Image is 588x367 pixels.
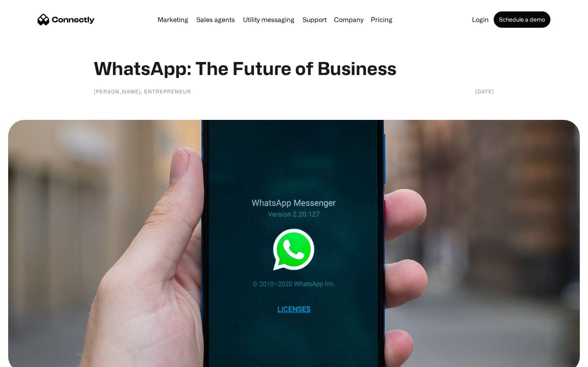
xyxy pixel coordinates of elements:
a: Support [299,16,330,23]
a: Utility messaging [240,16,298,23]
div: Company [334,14,363,25]
h1: WhatsApp: The Future of Business [94,57,494,79]
a: Marketing [154,16,192,23]
aside: Language selected: English [8,353,49,364]
ul: Language list [16,353,49,364]
div: [DATE] [475,87,494,95]
a: Pricing [367,16,396,23]
a: Sales agents [193,16,238,23]
div: [PERSON_NAME], Entrepreneur [94,87,191,95]
a: Schedule a demo [494,11,550,28]
a: Login [469,16,492,23]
